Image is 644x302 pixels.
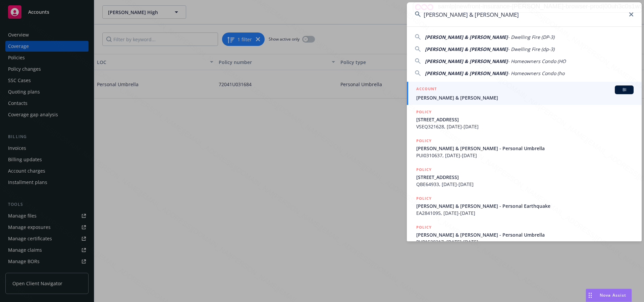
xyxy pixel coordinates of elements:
h5: ACCOUNT [416,85,437,94]
span: PUI0310637, [DATE]-[DATE] [416,152,634,159]
span: [PERSON_NAME] & [PERSON_NAME] - Personal Earthquake [416,202,634,209]
a: POLICY[PERSON_NAME] & [PERSON_NAME] - Personal UmbrellaPUP1539317, [DATE]-[DATE] [407,220,642,249]
button: Nova Assist [586,289,632,302]
span: QBE64933, [DATE]-[DATE] [416,181,634,188]
span: [PERSON_NAME] & [PERSON_NAME] [425,46,508,52]
a: ACCOUNTBI[PERSON_NAME] & [PERSON_NAME] [407,82,642,105]
span: [PERSON_NAME] & [PERSON_NAME] [425,58,508,64]
h5: POLICY [416,224,432,231]
span: - Homeowners Condo (ho [508,70,565,76]
h5: POLICY [416,137,432,144]
span: - Dwelling Fire (DP-3) [508,34,554,40]
a: POLICY[STREET_ADDRESS]QBE64933, [DATE]-[DATE] [407,163,642,191]
span: Nova Assist [600,292,626,298]
span: [PERSON_NAME] & [PERSON_NAME] - Personal Umbrella [416,231,634,238]
span: - Dwelling Fire (dp-3) [508,46,554,52]
span: EA2841095, [DATE]-[DATE] [416,209,634,217]
a: POLICY[STREET_ADDRESS]VSEQ321628, [DATE]-[DATE] [407,105,642,134]
span: [PERSON_NAME] & [PERSON_NAME] [425,70,508,76]
a: POLICY[PERSON_NAME] & [PERSON_NAME] - Personal UmbrellaPUI0310637, [DATE]-[DATE] [407,134,642,163]
h5: POLICY [416,166,432,173]
span: BI [618,87,631,93]
h5: POLICY [416,195,432,202]
div: Drag to move [586,289,594,302]
span: [PERSON_NAME] & [PERSON_NAME] - Personal Umbrella [416,145,634,152]
span: VSEQ321628, [DATE]-[DATE] [416,123,634,130]
span: [PERSON_NAME] & [PERSON_NAME] [425,34,508,40]
span: PUP1539317, [DATE]-[DATE] [416,238,634,245]
span: [STREET_ADDRESS] [416,174,634,181]
h5: POLICY [416,109,432,115]
span: [PERSON_NAME] & [PERSON_NAME] [416,94,634,101]
span: [STREET_ADDRESS] [416,116,634,123]
input: Search... [407,2,642,26]
span: - Homeowners Condo (HO [508,58,566,64]
a: POLICY[PERSON_NAME] & [PERSON_NAME] - Personal EarthquakeEA2841095, [DATE]-[DATE] [407,191,642,220]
